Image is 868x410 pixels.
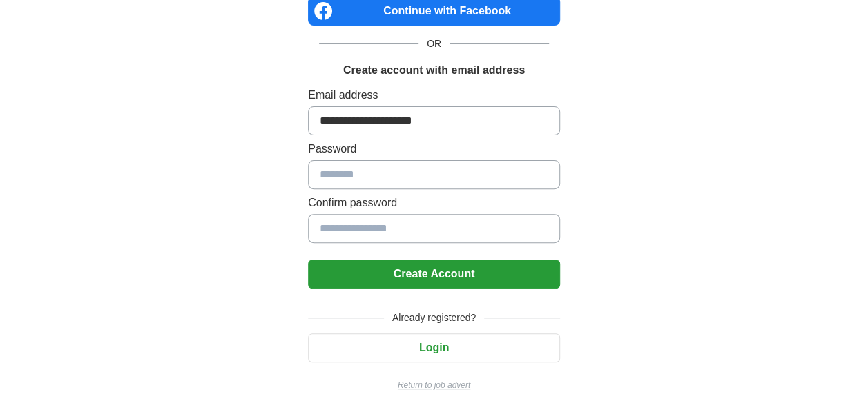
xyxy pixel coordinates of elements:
[308,333,560,362] button: Login
[308,195,560,211] label: Confirm password
[308,379,560,391] a: Return to job advert
[343,62,525,79] h1: Create account with email address
[308,87,560,104] label: Email address
[418,37,450,51] span: OR
[384,311,484,325] span: Already registered?
[308,342,560,353] a: Login
[308,141,560,157] label: Password
[308,260,560,289] button: Create Account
